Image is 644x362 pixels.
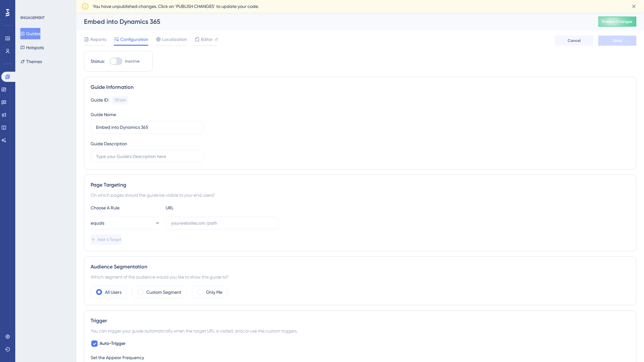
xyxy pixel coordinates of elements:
button: equals [91,217,161,229]
button: Publish Changes [598,16,636,27]
div: Audience Segmentation [91,263,630,271]
div: ENGAGEMENT [20,15,45,20]
label: Custom Segment [146,288,181,296]
span: Add a Target [98,237,121,242]
span: Reports [90,36,106,43]
input: Type your Guide’s Description here [96,153,198,160]
div: Guide Description [91,140,127,148]
div: Status: [91,57,105,65]
div: Guide Name [91,111,116,118]
button: Add a Target [91,234,121,245]
label: All Users [105,288,121,296]
span: Publish Changes [602,19,633,24]
button: Save [598,36,636,46]
div: Choose A Rule [91,204,161,212]
div: You can trigger your guide automatically when the target URL is visited, and/or use the custom tr... [91,327,630,335]
span: Cancel [568,38,581,43]
div: Page Targeting [91,181,630,189]
input: yourwebsite.com/path [171,220,274,227]
button: Themes [20,56,42,67]
span: Configuration [120,36,148,43]
div: 137249 [114,98,126,103]
span: Auto-Trigger [100,340,126,347]
button: Hotspots [20,42,44,53]
div: Which segment of the audience would you like to show this guide to? [91,273,630,281]
span: Inactive [125,59,140,64]
button: Cancel [555,36,593,46]
span: Editor [201,36,213,43]
span: You have unpublished changes. Click on ‘PUBLISH CHANGES’ to update your code. [93,3,259,10]
div: Embed into Dynamics 365 [84,17,582,26]
input: Type your Guide’s Name here [96,124,198,131]
div: On which pages should the guide be visible to your end users? [91,191,630,199]
span: Save [613,38,622,43]
label: Only Me [206,288,222,296]
div: Set the Appear Frequency [91,354,630,361]
span: equals [91,219,104,227]
span: Localization [162,36,187,43]
div: Trigger [91,317,630,325]
div: URL [166,204,236,212]
button: Guides [20,28,40,39]
div: Guide Information [91,83,630,91]
div: Guide ID: [91,96,109,104]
